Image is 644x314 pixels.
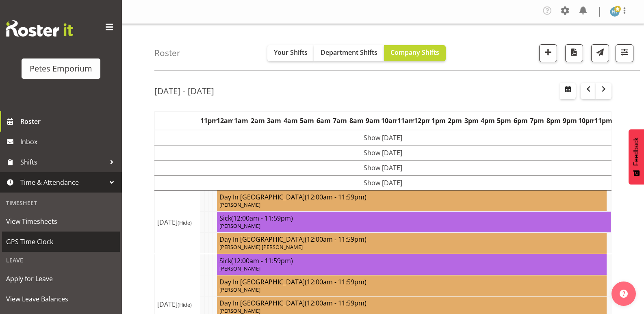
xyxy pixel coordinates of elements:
[155,160,611,175] td: Show [DATE]
[305,277,366,286] span: (12:00am - 11:59pm)
[155,175,611,191] td: Show [DATE]
[2,211,120,232] a: View Timesheets
[2,252,120,269] div: Leave
[178,219,192,226] span: (Hide)
[30,63,92,75] div: Petes Emporium
[274,48,308,57] span: Your Shifts
[219,214,609,222] h4: Sick
[332,112,348,130] th: 7am
[560,83,576,99] button: Select a specific date within the roster.
[315,112,332,130] th: 6am
[512,112,529,130] th: 6pm
[348,112,364,130] th: 8am
[219,299,604,307] h4: Day In [GEOGRAPHIC_DATA]
[633,137,640,166] span: Feedback
[219,257,604,265] h4: Sick
[20,115,118,128] span: Roster
[20,176,106,188] span: Time & Attendance
[178,301,192,308] span: (Hide)
[200,112,217,130] th: 11pm
[479,112,496,130] th: 4pm
[2,269,120,289] a: Apply for Leave
[364,112,381,130] th: 9am
[219,243,303,251] span: [PERSON_NAME] [PERSON_NAME]
[591,44,609,62] button: Send a list of all shifts for the selected filtered period to all rostered employees.
[594,112,611,130] th: 11pm
[154,48,180,58] h4: Roster
[20,136,118,148] span: Inbox
[219,265,260,272] span: [PERSON_NAME]
[390,48,439,57] span: Company Shifts
[6,20,73,37] img: Rosterit website logo
[397,112,414,130] th: 11am
[155,145,611,160] td: Show [DATE]
[616,44,633,62] button: Filter Shifts
[267,45,314,61] button: Your Shifts
[610,7,620,17] img: helena-tomlin701.jpg
[496,112,512,130] th: 5pm
[219,286,260,293] span: [PERSON_NAME]
[529,112,545,130] th: 7pm
[463,112,479,130] th: 3pm
[2,289,120,309] a: View Leave Balances
[430,112,447,130] th: 1pm
[249,112,266,130] th: 2am
[219,222,260,230] span: [PERSON_NAME]
[620,290,628,298] img: help-xxl-2.png
[266,112,282,130] th: 3am
[20,156,106,168] span: Shifts
[154,86,214,96] h2: [DATE] - [DATE]
[314,45,384,61] button: Department Shifts
[2,195,120,211] div: Timesheet
[321,48,377,57] span: Department Shifts
[155,130,611,145] td: Show [DATE]
[6,293,116,305] span: View Leave Balances
[231,214,293,223] span: (12:00am - 11:59pm)
[384,45,446,61] button: Company Shifts
[447,112,463,130] th: 2pm
[6,273,116,285] span: Apply for Leave
[539,44,557,62] button: Add a new shift
[565,44,583,62] button: Download a PDF of the roster according to the set date range.
[305,193,366,201] span: (12:00am - 11:59pm)
[299,112,315,130] th: 5am
[6,236,116,248] span: GPS Time Clock
[231,256,293,265] span: (12:00am - 11:59pm)
[2,232,120,252] a: GPS Time Clock
[155,191,200,254] td: [DATE]
[6,215,116,227] span: View Timesheets
[629,129,644,184] button: Feedback - Show survey
[219,235,604,243] h4: Day In [GEOGRAPHIC_DATA]
[562,112,578,130] th: 9pm
[219,193,604,201] h4: Day In [GEOGRAPHIC_DATA]
[381,112,397,130] th: 10am
[305,235,366,244] span: (12:00am - 11:59pm)
[282,112,299,130] th: 4am
[219,278,604,286] h4: Day In [GEOGRAPHIC_DATA]
[578,112,594,130] th: 10pm
[219,201,260,208] span: [PERSON_NAME]
[545,112,562,130] th: 8pm
[217,112,233,130] th: 12am
[233,112,249,130] th: 1am
[305,299,366,308] span: (12:00am - 11:59pm)
[414,112,430,130] th: 12pm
